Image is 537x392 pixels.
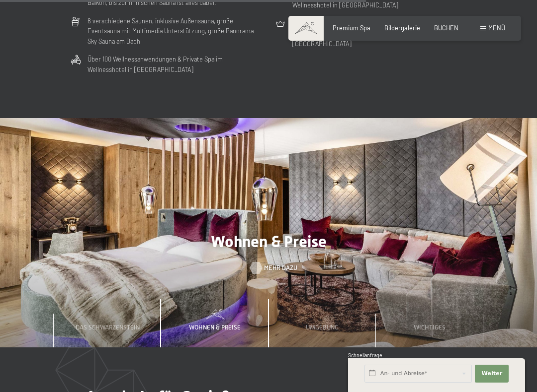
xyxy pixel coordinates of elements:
[306,324,339,331] span: Umgebung
[88,16,263,46] p: 8 verschiedene Saunen, inklusive Außensauna, große Eventsauna mit Multimedia Unterstützung, große...
[76,324,140,331] span: Das Schwarzenstein
[488,24,505,32] span: Menü
[211,232,327,251] span: Wohnen & Preise
[475,365,509,383] button: Weiter
[481,370,502,378] span: Weiter
[88,54,263,74] p: Über 100 Wellnessanwendungen & Private Spa im Wellnesshotel in [GEOGRAPHIC_DATA]
[189,324,241,331] span: Wohnen & Preise
[333,24,370,32] a: Premium Spa
[250,263,287,272] a: Mehr dazu
[414,324,446,331] span: Wichtiges
[384,24,420,32] a: Bildergalerie
[434,24,458,32] a: BUCHEN
[264,263,297,272] span: Mehr dazu
[348,352,382,358] span: Schnellanfrage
